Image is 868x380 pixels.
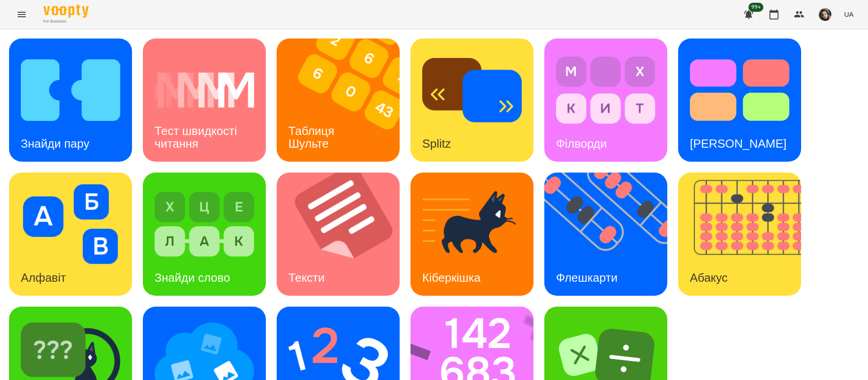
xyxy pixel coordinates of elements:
[155,184,254,264] img: Знайди слово
[690,137,787,150] h3: [PERSON_NAME]
[844,10,854,19] span: UA
[422,137,451,150] h3: Splitz
[277,38,400,162] a: Таблиця ШультеТаблиця Шульте
[556,271,618,284] h3: Флешкарти
[840,6,857,23] button: UA
[678,173,801,296] a: АбакусАбакус
[43,19,89,24] span: For Business
[21,271,66,284] h3: Алфавіт
[544,173,667,296] a: ФлешкартиФлешкарти
[11,4,33,25] button: Menu
[277,38,411,162] img: Таблиця Шульте
[143,38,266,162] a: Тест швидкості читанняТест швидкості читання
[556,50,656,130] img: Філворди
[422,184,522,264] img: Кіберкішка
[9,173,132,296] a: АлфавітАлфавіт
[544,38,667,162] a: ФілвордиФілворди
[288,271,325,284] h3: Тексти
[21,50,120,130] img: Знайди пару
[288,124,338,150] h3: Таблиця Шульте
[678,173,812,296] img: Абакус
[556,137,607,150] h3: Філворди
[690,50,789,130] img: Тест Струпа
[749,3,764,12] span: 99+
[21,184,120,264] img: Алфавіт
[143,173,266,296] a: Знайди словоЗнайди слово
[277,173,411,296] img: Тексти
[9,38,132,162] a: Знайди паруЗнайди пару
[277,173,400,296] a: ТекстиТексти
[21,137,90,150] h3: Знайди пару
[544,173,679,296] img: Флешкарти
[678,38,801,162] a: Тест Струпа[PERSON_NAME]
[155,271,230,284] h3: Знайди слово
[819,8,831,21] img: 415cf204168fa55e927162f296ff3726.jpg
[155,50,254,130] img: Тест швидкості читання
[155,124,240,150] h3: Тест швидкості читання
[690,271,727,284] h3: Абакус
[410,173,533,296] a: КіберкішкаКіберкішка
[43,5,89,18] img: Voopty Logo
[410,38,533,162] a: SplitzSplitz
[422,50,522,130] img: Splitz
[422,271,481,284] h3: Кіберкішка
